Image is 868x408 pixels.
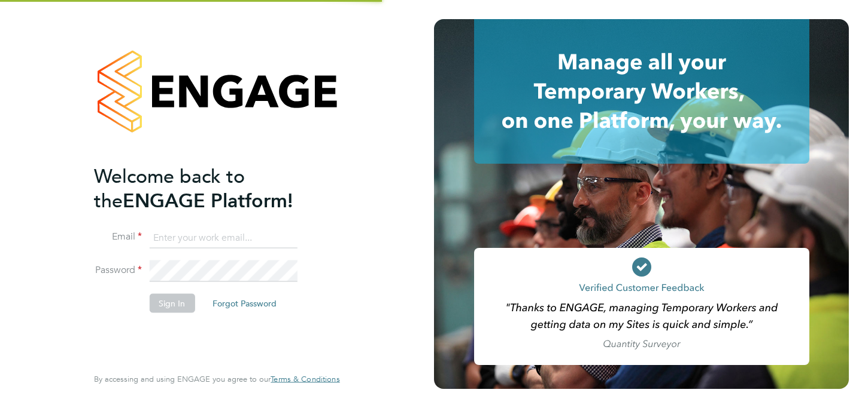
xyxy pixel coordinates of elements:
button: Sign In [149,294,195,313]
span: Welcome back to the [94,164,245,212]
input: Enter your work email... [149,227,297,249]
label: Password [94,264,142,277]
button: Forgot Password [203,294,286,313]
span: Terms & Conditions [271,374,339,384]
label: Email [94,231,142,243]
span: By accessing and using ENGAGE you agree to our [94,374,339,384]
h2: ENGAGE Platform! [94,164,327,213]
a: Terms & Conditions [271,375,339,384]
